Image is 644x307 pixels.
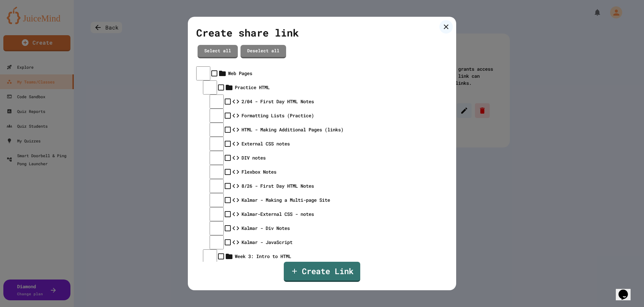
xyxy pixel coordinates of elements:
div: DIV notes [241,154,266,161]
div: 8/26 - First Day HTML Notes [241,182,314,189]
iframe: chat widget [616,280,637,300]
a: Deselect all [240,45,286,58]
div: Kalmar-External CSS - notes [241,210,314,218]
div: Create share link [196,25,448,44]
div: HTML - Making Additional Pages (links) [241,126,343,133]
div: Kalmar - Making a Multi-page Site [241,196,330,203]
div: Formatting Lists (Practice) [241,112,314,119]
div: Week 3: Intro to HTML [235,253,291,260]
div: Flexbox Notes [241,168,276,175]
div: Web Pages [228,70,252,77]
div: Practice HTML [235,84,270,91]
a: Select all [198,45,238,58]
a: Create Link [284,262,360,282]
div: Kalmar - Div Notes [241,225,290,232]
div: Kalmar - JavaScript [241,239,292,246]
div: 2/04 - First Day HTML Notes [241,98,314,105]
div: External CSS notes [241,140,290,147]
